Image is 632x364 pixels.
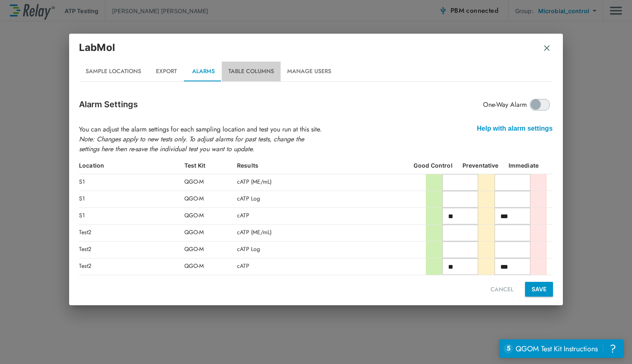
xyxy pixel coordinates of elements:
div: S1 [79,191,184,207]
button: SAVE [525,282,553,297]
div: Results [237,161,395,170]
p: LabMol [79,40,115,55]
button: Export [148,62,185,81]
iframe: Resource center [499,339,624,358]
div: QGO-M [184,174,237,191]
div: S1 [79,208,184,224]
div: Location [79,161,184,170]
div: S1 [79,174,184,191]
div: QGO-M [184,191,237,207]
div: Test Kit [184,161,237,170]
div: QGO-M [184,258,237,275]
div: cATP [237,208,395,224]
div: Test2 [79,225,184,241]
div: QGO-M [184,242,237,258]
div: cATP Log [237,191,395,207]
span: One-Way Alarm [483,100,527,110]
div: cATP (ME/mL) [237,225,395,241]
div: QGO-M [184,225,237,241]
em: Note: Changes apply to new tests only. To adjust alarms for past tests, change the settings here ... [79,134,304,154]
div: Test2 [79,242,184,258]
div: Help with alarm settings [470,122,559,135]
button: Manage Users [281,62,338,81]
p: You can adjust the alarm settings for each sampling location and test you run at this site. [79,124,553,154]
button: Table Columns [222,62,281,81]
div: cATP (ME/mL) [237,174,395,191]
button: Sample Locations [79,62,148,81]
button: CANCEL [487,282,517,297]
div: cATP [237,258,395,275]
div: Test2 [79,258,184,275]
div: Preventative [462,161,499,170]
div: Good Control [414,161,453,170]
div: cATP Log [237,242,395,258]
div: Immediate [509,161,539,170]
img: Remove [543,44,551,52]
div: QGO-M [184,208,237,224]
p: Alarm Settings [79,98,138,111]
button: Alarms [185,62,222,81]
